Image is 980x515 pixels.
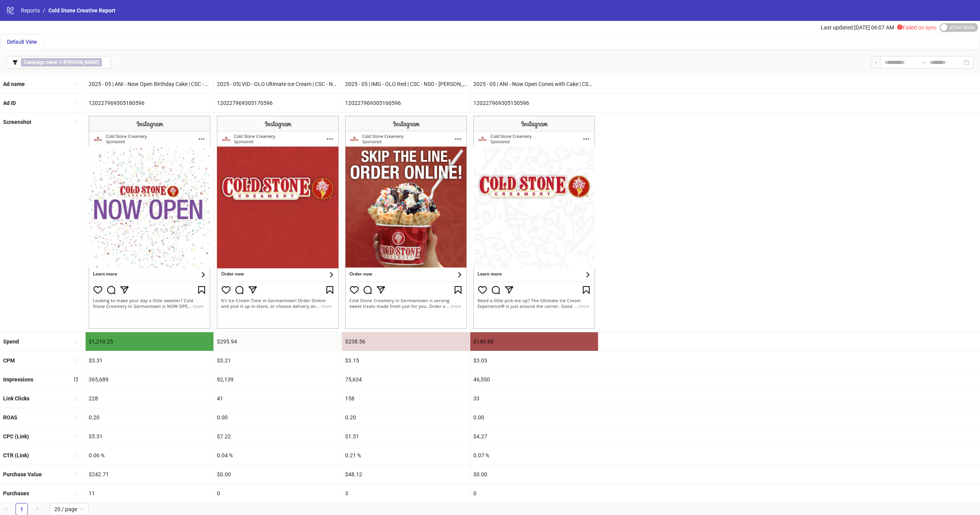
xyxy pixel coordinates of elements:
div: $1,210.25 [86,332,213,351]
a: Reports [19,6,41,15]
div: 120227969305170596 [214,94,342,112]
span: left [4,506,9,511]
div: $0.00 [214,465,342,484]
div: 120227969305180596 [86,94,213,112]
div: $3.15 [342,351,470,370]
div: $3.21 [214,351,342,370]
b: Ad ID [3,100,16,106]
span: Cold Stone Creative Report [48,7,115,14]
span: sort-ascending [73,119,79,125]
div: 0.20 [86,408,213,427]
button: Campaign name ∋ [PERSON_NAME] [6,56,111,69]
div: 75,634 [342,370,470,389]
div: 2025 - 05 | IMG - OLO Red | CSC - NSO - [PERSON_NAME], TN CSC 24197 | MTO | OLO URL | Order Now -... [342,75,470,93]
span: Default View [7,39,37,45]
span: sort-ascending [73,358,79,363]
div: 46,550 [470,370,598,389]
div: 3 [342,484,470,503]
div: 120227969305150596 [470,94,598,112]
div: $295.94 [214,332,342,351]
span: sort-ascending [73,100,79,106]
b: Impressions [3,376,33,383]
b: CTR (Link) [3,452,29,458]
span: ∋ [21,58,102,67]
span: to [920,59,927,65]
span: sort-ascending [73,453,79,458]
li: / [43,6,45,15]
div: $4.27 [470,427,598,446]
div: 120227969305160596 [342,94,470,112]
b: Link Clicks [3,395,29,402]
div: 2025 - 05 | ANI - Now Open Birthday Cake | CSC - NSO - [GEOGRAPHIC_DATA], [GEOGRAPHIC_DATA] CSC 2... [86,75,213,93]
div: 11 [86,484,213,503]
span: sort-ascending [73,415,79,420]
b: Ad name [3,81,25,87]
span: sort-ascending [73,396,79,401]
img: Screenshot 120227969305170596 [217,116,339,329]
span: right [35,506,40,511]
img: Screenshot 120227969305180596 [89,116,210,329]
span: Failed on sync [897,24,937,31]
div: $140.88 [470,332,598,351]
span: swap-right [920,59,927,65]
div: 0.00 [470,408,598,427]
div: $48.12 [342,465,470,484]
b: CPM [3,357,15,364]
div: $242.71 [86,465,213,484]
img: Screenshot 120227969305160596 [345,116,467,329]
div: 92,139 [214,370,342,389]
span: sort-ascending [73,81,79,87]
div: 33 [470,389,598,408]
span: sort-ascending [73,491,79,496]
div: 0 [214,484,342,503]
span: filter [12,60,18,65]
span: exclamation-circle [897,24,903,30]
img: Screenshot 120227969305150596 [473,116,595,329]
div: 0.21 % [342,446,470,465]
div: 0.00 [214,408,342,427]
b: CPC (Link) [3,433,29,439]
span: sort-ascending [73,434,79,439]
div: 158 [342,389,470,408]
div: 41 [214,389,342,408]
b: Screenshot [3,119,31,125]
span: sort-ascending [73,472,79,477]
div: 0.04 % [214,446,342,465]
div: $5.31 [86,427,213,446]
span: sort-descending [73,377,79,382]
div: $3.03 [470,351,598,370]
span: sort-ascending [73,339,79,344]
div: $7.22 [214,427,342,446]
b: Spend [3,338,19,345]
span: Last updated [DATE] 06:07 AM [821,24,894,31]
span: 20 / page [54,503,84,515]
b: Purchase Value [3,471,42,477]
b: [PERSON_NAME] [64,60,99,65]
div: $1.51 [342,427,470,446]
a: 1 [16,503,28,515]
div: - [870,56,880,69]
div: 365,689 [86,370,213,389]
b: Purchases [3,490,29,496]
div: 228 [86,389,213,408]
div: 2025 - 05| VID - OLO Ultimate Ice Cream | CSC - NSO - [PERSON_NAME], TN CSC 24197 | MTO | OLO URL... [214,75,342,93]
b: ROAS [3,414,17,421]
b: Campaign name [24,60,57,65]
div: 0 [470,484,598,503]
div: $238.56 [342,332,470,351]
div: 0.06 % [86,446,213,465]
div: $3.31 [86,351,213,370]
div: 2025 - 05 | ANI - Now Open Cones with Cake | CSC - NSO - [GEOGRAPHIC_DATA], [GEOGRAPHIC_DATA] CSC... [470,75,598,93]
div: $0.00 [470,465,598,484]
div: 0.07 % [470,446,598,465]
div: 0.20 [342,408,470,427]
